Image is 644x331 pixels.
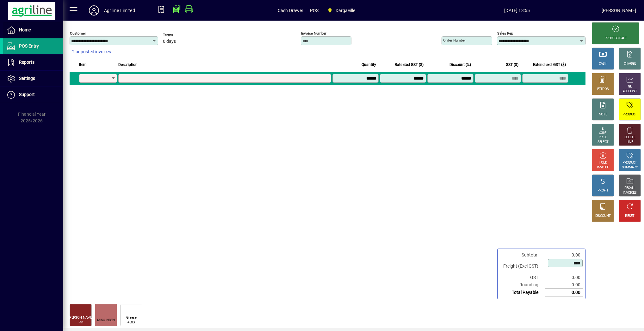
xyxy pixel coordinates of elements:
td: 0.00 [545,274,583,281]
div: NOTE [599,112,607,117]
div: LINE [627,140,633,145]
td: 0.00 [545,289,583,296]
div: INVOICES [623,191,636,195]
span: Reports [19,60,34,65]
div: Grease [126,315,136,320]
span: [DATE] 13:55 [433,5,602,16]
span: Settings [19,76,35,81]
span: 0 days [163,39,176,44]
td: Rounding [500,281,545,289]
div: DISCOUNT [595,214,610,218]
div: RECALL [624,186,635,191]
span: Dargaville [325,5,358,16]
a: Settings [3,71,63,87]
div: CASH [599,62,607,66]
span: Cash Drawer [278,5,304,16]
td: Total Payable [500,289,545,296]
div: Agriline Limited [104,5,135,16]
div: CHARGE [624,62,636,66]
td: GST [500,274,545,281]
div: Pin [78,320,83,325]
div: PRODUCT [622,112,637,117]
span: GST ($) [506,61,518,68]
div: PRICE [599,135,607,140]
mat-label: Invoice number [301,31,326,36]
div: SELECT [598,140,609,145]
td: Subtotal [500,251,545,259]
mat-label: Sales rep [497,31,513,36]
span: Item [79,61,87,68]
span: Home [19,27,31,32]
div: PROFIT [598,188,608,193]
div: PROCESS SALE [604,36,627,41]
span: Discount (%) [449,61,471,68]
span: Description [118,61,138,68]
div: EFTPOS [597,87,609,92]
div: 450G [127,320,135,325]
div: HOLD [599,160,607,165]
span: Terms [163,33,201,37]
div: DELETE [624,135,635,140]
mat-label: Order number [443,38,466,42]
span: POS Entry [19,43,39,49]
span: Extend excl GST ($) [533,61,566,68]
span: 2 unposted invoices [72,49,111,55]
div: [PERSON_NAME] [69,315,93,320]
a: Support [3,87,63,103]
span: Dargaville [336,5,356,16]
button: 2 unposted invoices [70,46,114,58]
td: Freight (Excl GST) [500,259,545,274]
div: SUMMARY [622,165,638,170]
div: MISC INDEN [97,318,115,323]
div: RESET [625,214,635,218]
div: ACCOUNT [622,89,637,94]
mat-label: Customer [70,31,86,36]
div: PRODUCT [622,160,637,165]
a: Reports [3,55,63,70]
td: 0.00 [545,251,583,259]
div: GL [628,84,632,89]
span: POS [310,5,319,16]
span: Quantity [362,61,376,68]
a: Home [3,22,63,38]
td: 0.00 [545,281,583,289]
div: INVOICE [597,165,609,170]
span: Rate excl GST ($) [395,61,424,68]
button: Profile [84,5,104,16]
div: [PERSON_NAME] [602,5,636,16]
span: Support [19,92,35,97]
